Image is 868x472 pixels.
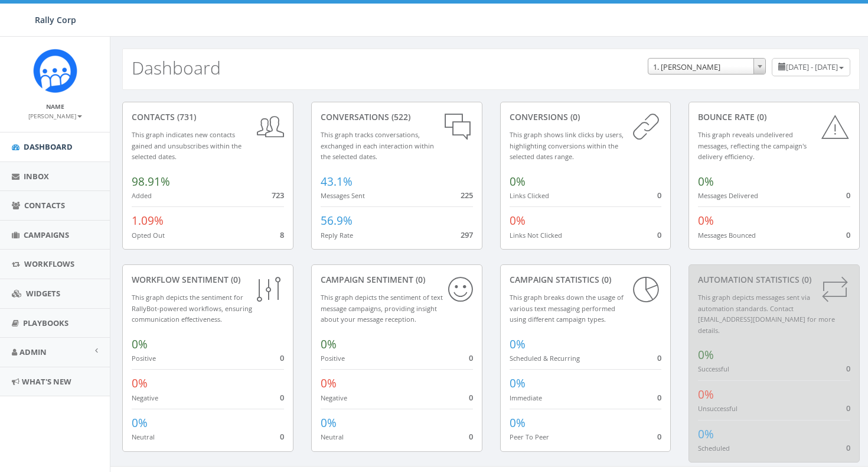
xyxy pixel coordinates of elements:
span: [DATE] - [DATE] [786,62,838,72]
span: 0% [132,415,148,431]
span: 0 [846,442,850,453]
small: Messages Sent [321,191,365,200]
span: 0% [698,387,714,402]
span: 0% [321,337,337,352]
span: 0% [698,347,714,363]
span: Contacts [24,200,65,211]
small: Immediate [510,393,542,402]
span: 1. James Martin [648,59,765,75]
span: 0 [469,431,473,442]
span: 0 [280,353,284,363]
span: (0) [800,274,811,285]
span: 0% [132,376,148,391]
span: (731) [175,111,196,122]
span: 0 [846,363,850,374]
span: 0 [846,190,850,201]
span: 8 [280,229,284,240]
small: This graph tracks conversations, exchanged in each interaction within the selected dates. [321,130,434,161]
span: (522) [389,111,410,122]
div: Automation Statistics [698,274,850,286]
span: (0) [755,111,766,122]
small: Unsuccessful [698,404,738,413]
small: This graph depicts the sentiment of text message campaigns, providing insight about your message ... [321,293,443,324]
span: 0% [510,337,526,352]
small: Scheduled [698,444,730,452]
small: This graph shows link clicks by users, highlighting conversions within the selected dates range. [510,130,624,161]
small: This graph depicts messages sent via automation standards. Contact [EMAIL_ADDRESS][DOMAIN_NAME] f... [698,293,835,335]
span: 0% [698,426,714,442]
span: 1. James Martin [648,58,766,75]
small: Links Clicked [510,191,549,200]
span: 0 [657,190,661,201]
span: 0 [469,392,473,403]
div: Campaign Sentiment [321,274,473,286]
span: 0% [321,376,337,391]
span: (0) [413,274,425,285]
small: Messages Bounced [698,231,756,240]
span: 56.9% [321,213,353,228]
span: 0 [657,353,661,363]
img: Icon_1.png [33,49,77,93]
span: 0 [280,392,284,403]
span: 0% [321,415,337,431]
span: 0% [132,337,148,352]
span: 0% [698,174,714,189]
span: (0) [229,274,240,285]
span: 0% [510,376,526,391]
span: Workflows [24,258,74,269]
span: 0% [510,174,526,189]
span: 0 [469,353,473,363]
span: 0 [846,403,850,413]
small: Neutral [132,432,155,441]
span: Widgets [26,288,60,299]
span: 297 [461,229,473,240]
small: Positive [321,354,345,363]
small: Successful [698,364,729,373]
span: 723 [272,190,284,201]
div: conversations [321,111,473,123]
small: This graph breaks down the usage of various text messaging performed using different campaign types. [510,293,624,324]
small: Added [132,191,152,200]
span: 43.1% [321,174,353,189]
small: Negative [321,393,347,402]
span: 0 [657,229,661,240]
span: Rally Corp [35,14,76,25]
small: Messages Delivered [698,191,758,200]
small: [PERSON_NAME] [28,112,82,120]
small: Opted Out [132,231,165,240]
div: Workflow Sentiment [132,274,284,286]
span: 0 [657,392,661,403]
div: Bounce Rate [698,111,850,123]
span: 98.91% [132,174,170,189]
span: Campaigns [24,229,69,240]
a: [PERSON_NAME] [28,110,82,121]
small: This graph reveals undelivered messages, reflecting the campaign's delivery efficiency. [698,130,807,161]
span: 1.09% [132,213,164,228]
span: (0) [599,274,611,285]
span: 0% [510,213,526,228]
span: 0% [510,415,526,431]
span: 0% [698,213,714,228]
span: What's New [22,376,71,387]
small: Positive [132,354,156,363]
small: Scheduled & Recurring [510,354,580,363]
span: 0 [657,431,661,442]
h2: Dashboard [132,58,221,77]
small: Links Not Clicked [510,231,562,240]
span: Admin [19,347,47,357]
span: Inbox [24,171,49,182]
div: Campaign Statistics [510,274,662,286]
small: Reply Rate [321,231,353,240]
span: Playbooks [23,318,68,328]
small: Name [46,102,64,111]
div: conversions [510,111,662,123]
span: 0 [846,229,850,240]
span: 0 [280,431,284,442]
span: Dashboard [24,141,73,152]
small: Peer To Peer [510,432,549,441]
span: (0) [568,111,580,122]
div: contacts [132,111,284,123]
small: Neutral [321,432,344,441]
small: This graph indicates new contacts gained and unsubscribes within the selected dates. [132,130,242,161]
small: This graph depicts the sentiment for RallyBot-powered workflows, ensuring communication effective... [132,293,252,324]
